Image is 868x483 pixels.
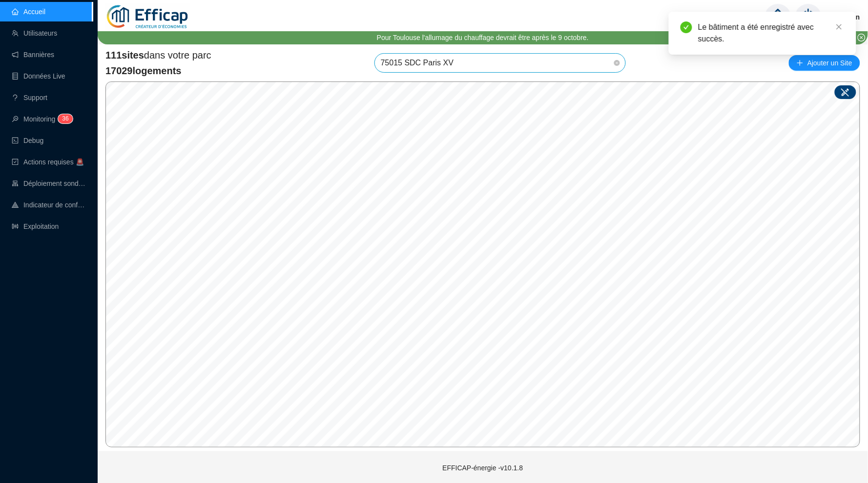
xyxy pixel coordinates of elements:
[807,56,852,70] span: Ajouter un Site
[106,82,860,447] canvas: Map
[105,48,211,62] span: dans votre parc
[12,94,47,101] a: questionSupport
[105,64,211,78] span: 17029 logements
[12,201,86,209] a: heat-mapIndicateur de confort
[797,60,804,66] span: plus
[12,137,43,144] a: codeDebug
[12,222,59,230] a: slidersExploitation
[23,158,84,166] span: Actions requises 🚨
[58,114,72,123] sup: 36
[858,34,866,41] span: close-circle
[12,8,45,16] a: homeAccueil
[795,4,822,30] img: power
[12,180,86,187] a: clusterDéploiement sondes
[65,115,69,122] span: 6
[789,55,860,71] button: Ajouter un Site
[769,8,787,26] span: home
[826,1,860,33] span: Dev admin
[62,115,65,122] span: 3
[105,50,144,60] span: 111 sites
[836,23,843,30] span: close
[377,33,589,43] div: Pour Toulouse l'allumage du chauffage devrait être après le 9 octobre.
[443,464,523,472] span: EFFICAP-énergie - v10.1.8
[12,72,65,80] a: databaseDonnées Live
[381,54,620,72] span: 75015 SDC Paris XV
[681,21,692,33] span: check-circle
[12,29,57,37] a: teamUtilisateurs
[698,21,845,45] div: Le bâtiment a été enregistré avec succès.
[12,159,19,165] span: check-square
[12,115,70,123] a: monitorMonitoring36
[12,51,54,59] a: notificationBannières
[614,60,620,66] span: close-circle
[834,21,845,32] a: Close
